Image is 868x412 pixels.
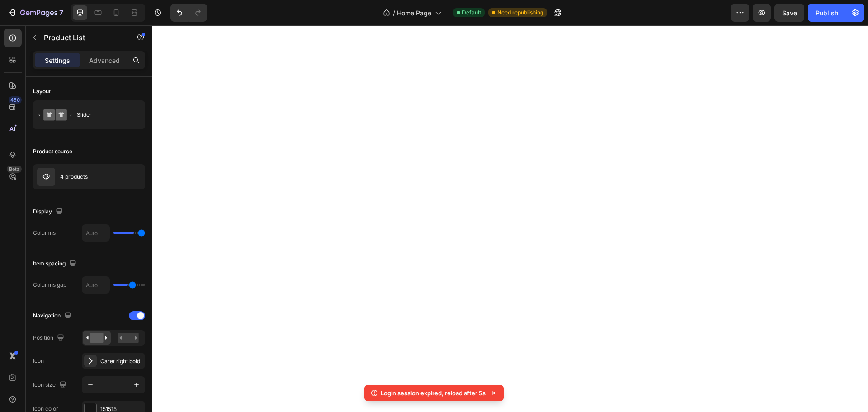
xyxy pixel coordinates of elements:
div: Display [33,206,65,218]
p: 7 [59,7,63,18]
div: Caret right bold [100,357,143,365]
div: Beta [7,166,22,173]
button: Save [774,4,804,22]
div: Layout [33,87,51,95]
button: Publish [808,4,846,22]
div: Publish [816,8,838,18]
div: Icon size [33,379,68,391]
div: Icon [33,357,44,365]
div: Product source [33,147,72,156]
div: Columns gap [33,281,66,289]
p: Advanced [89,56,120,65]
div: Position [33,332,66,344]
div: 450 [9,96,22,104]
span: Default [462,9,481,17]
div: Slider [77,104,132,125]
img: product feature img [37,168,55,186]
div: Item spacing [33,258,78,270]
div: Navigation [33,310,73,322]
span: / [393,8,395,18]
p: Product List [44,32,121,43]
p: Settings [45,56,70,65]
div: Undo/Redo [170,4,207,22]
button: 7 [4,4,67,22]
span: Save [782,9,797,17]
input: Auto [82,277,109,293]
iframe: Design area [152,25,868,412]
input: Auto [82,225,109,241]
p: Login session expired, reload after 5s [381,388,486,398]
p: 4 products [60,174,88,180]
span: Home Page [397,8,431,18]
div: Columns [33,229,56,237]
span: Need republishing [497,9,543,17]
